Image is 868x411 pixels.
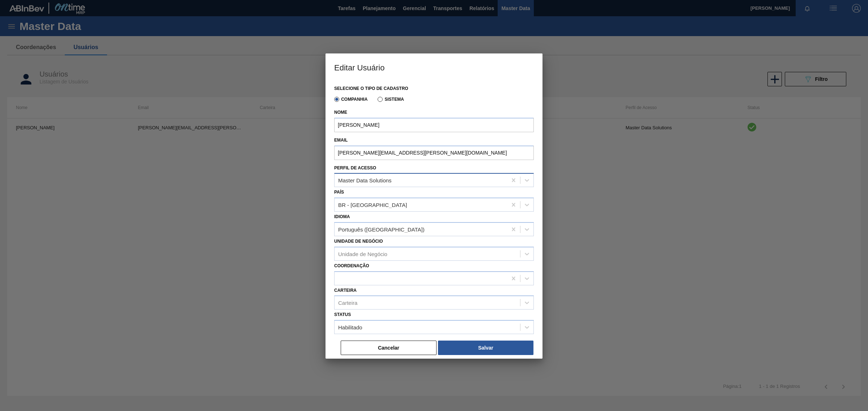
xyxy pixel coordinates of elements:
[334,312,351,317] label: Status
[334,263,369,268] label: Coordenação
[334,165,376,170] label: Perfil de Acesso
[338,300,357,306] div: Carteira
[338,202,407,208] div: BR - [GEOGRAPHIC_DATA]
[334,86,408,91] label: Selecione o tipo de cadastro
[334,214,350,219] label: Idioma
[334,135,534,146] label: Email
[334,288,357,293] label: Carteira
[438,341,533,355] button: Salvar
[338,177,392,183] div: Master Data Solutions
[338,251,387,257] div: Unidade de Negócio
[334,190,344,195] label: País
[325,53,542,81] h3: Editar Usuário
[334,107,534,118] label: Nome
[341,341,437,355] button: Cancelar
[378,97,404,102] label: Sistema
[338,226,425,232] div: Português ([GEOGRAPHIC_DATA])
[338,324,362,330] div: Habilitado
[334,239,383,244] label: Unidade de Negócio
[334,97,367,102] label: Companhia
